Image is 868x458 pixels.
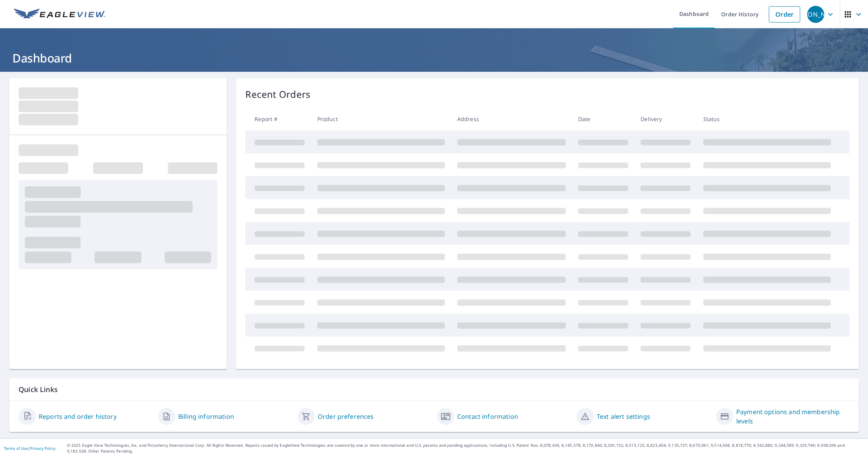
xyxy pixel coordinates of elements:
a: Order preferences [318,412,374,421]
a: Contact information [457,412,518,421]
th: Address [451,108,572,130]
a: Order [769,6,800,23]
a: Payment options and membership levels [736,407,849,426]
a: Privacy Policy [30,446,55,451]
a: Text alert settings [597,412,650,421]
a: Terms of Use [4,446,28,451]
a: Billing information [178,412,234,421]
th: Product [311,108,451,130]
a: Reports and order history [39,412,117,421]
p: Quick Links [19,385,849,394]
th: Status [697,108,837,130]
th: Delivery [634,108,697,130]
p: Recent Orders [245,87,310,101]
img: EV Logo [14,9,105,20]
p: | [4,446,55,451]
th: Report # [245,108,311,130]
p: © 2025 Eagle View Technologies, Inc. and Pictometry International Corp. All Rights Reserved. Repo... [67,442,864,454]
h1: Dashboard [9,50,859,66]
div: [PERSON_NAME] [807,6,824,23]
th: Date [572,108,634,130]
